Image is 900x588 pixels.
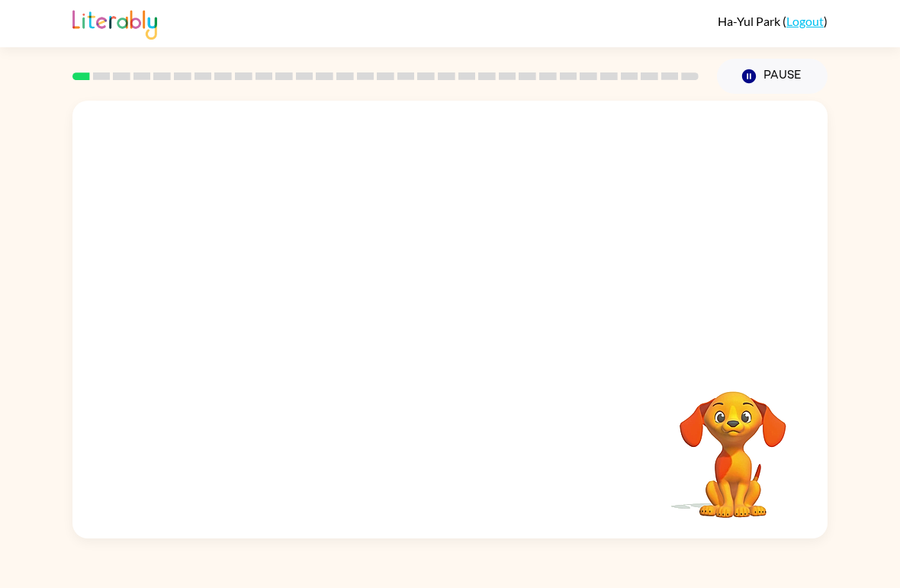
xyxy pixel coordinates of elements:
[657,368,809,520] video: Your browser must support playing .mp4 files to use Literably. Please try using another browser.
[718,14,828,28] div: ( )
[786,14,824,28] a: Logout
[717,59,828,94] button: Pause
[72,6,157,40] img: Literably
[718,14,783,28] span: Ha-Yul Park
